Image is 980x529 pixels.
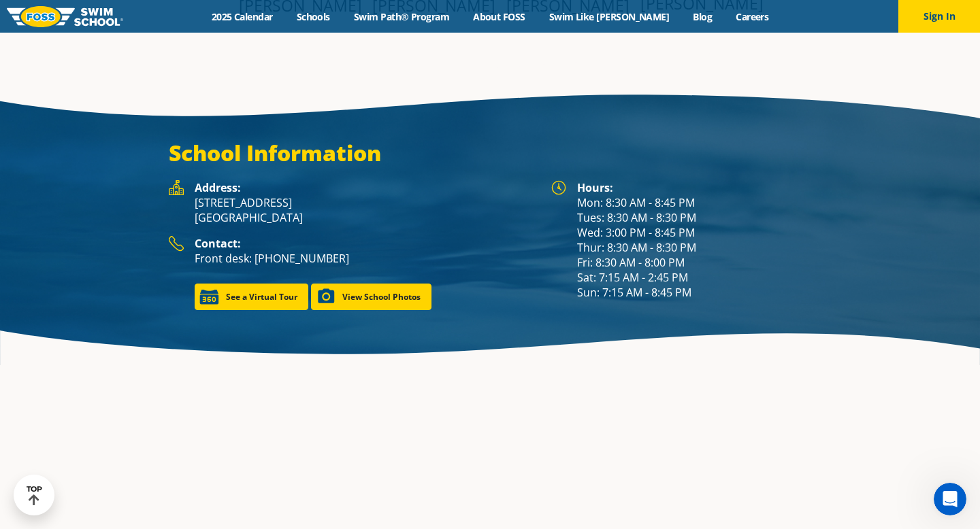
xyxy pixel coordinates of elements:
img: FOSS Swim School Logo [7,6,123,27]
p: Front desk: [PHONE_NUMBER] [195,251,538,266]
a: Swim Path® Program [342,10,461,23]
a: About FOSS [461,10,538,23]
strong: Hours: [577,180,613,195]
img: Foss Location Contact [169,236,184,252]
a: Blog [681,10,724,23]
a: See a Virtual Tour [195,284,308,310]
a: View School Photos [311,284,431,310]
a: Careers [724,10,781,23]
strong: Address: [195,180,241,195]
div: Mon: 8:30 AM - 8:45 PM Tues: 8:30 AM - 8:30 PM Wed: 3:00 PM - 8:45 PM Thur: 8:30 AM - 8:30 PM Fri... [577,180,811,300]
img: Foss Location Address [169,180,184,195]
h3: School Information [169,139,811,167]
a: 2025 Calendar [199,10,284,23]
img: Foss Location Hours [551,180,566,195]
a: Swim Like [PERSON_NAME] [537,10,681,23]
iframe: Intercom live chat [934,483,966,515]
p: [STREET_ADDRESS] [GEOGRAPHIC_DATA] [195,195,538,225]
strong: Contact: [195,236,241,251]
a: Schools [284,10,342,23]
div: TOP [27,485,42,506]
